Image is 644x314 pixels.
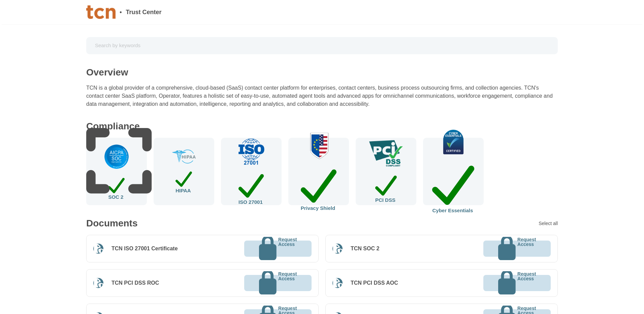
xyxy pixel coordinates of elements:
div: TCN PCI DSS AOC [351,280,398,286]
div: ISO 27001 [238,170,264,205]
div: TCN PCI DSS ROC [111,280,159,286]
div: Cyber Essentials [432,160,474,213]
div: TCN is a global provider of a comprehensive, cloud-based (SaaS) contact center platform for enter... [86,84,558,108]
div: TCN SOC 2 [351,245,379,252]
img: check [172,150,196,164]
div: HIPAA [175,169,192,193]
p: Request Access [278,272,297,295]
img: Company Banner [86,5,116,19]
img: check [299,132,339,159]
div: Select all [539,221,558,226]
p: Request Access [517,237,536,260]
div: SOC 2 [108,176,125,199]
span: Trust Center [126,9,162,15]
div: Overview [86,68,128,77]
img: check [369,140,403,167]
div: PCI DSS [375,172,397,202]
img: check [237,138,266,165]
div: Compliance [86,122,140,131]
div: TCN ISO 27001 Certificate [111,245,178,252]
span: • [120,9,122,15]
p: Request Access [278,237,297,260]
p: Request Access [517,272,536,295]
input: Search by keywords [91,40,553,52]
div: Privacy Shield [301,164,337,211]
div: Documents [86,219,137,228]
img: check [431,130,475,154]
